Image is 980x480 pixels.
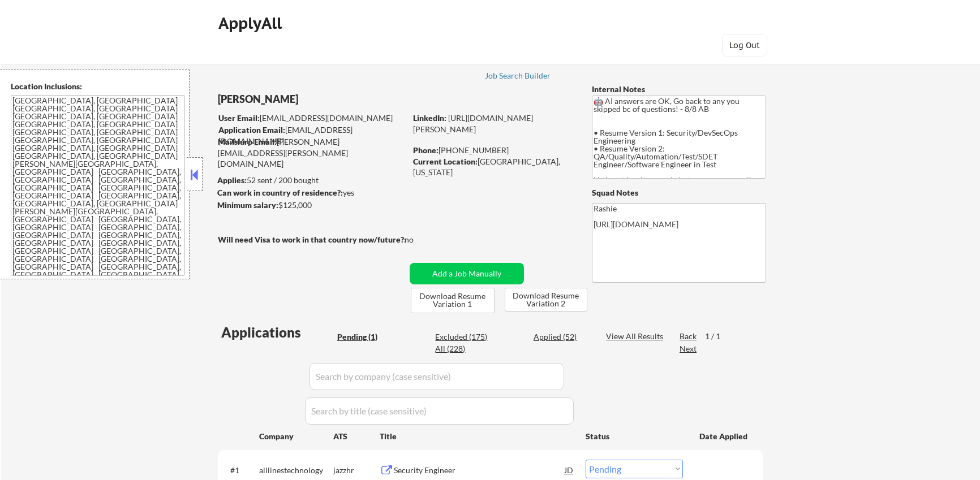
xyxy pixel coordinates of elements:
div: yes [217,187,402,198]
a: [URL][DOMAIN_NAME][PERSON_NAME] [413,113,533,134]
div: 1 / 1 [705,331,731,342]
div: Internal Notes [592,84,766,95]
strong: LinkedIn: [413,113,446,123]
div: jazzhr [333,465,380,476]
strong: Will need Visa to work in that country now/future?: [218,235,406,244]
div: ApplyAll [218,14,285,33]
div: alllinestechnology [259,465,333,476]
div: JD [564,460,575,480]
div: #1 [230,465,250,476]
button: Download Resume Variation 2 [505,288,587,312]
div: [EMAIL_ADDRESS][DOMAIN_NAME] [218,124,406,146]
strong: Can work in country of residence?: [217,188,343,197]
strong: Phone: [413,145,439,155]
input: Search by company (case sensitive) [310,363,564,390]
div: [GEOGRAPHIC_DATA], [US_STATE] [413,156,573,178]
div: Security Engineer [394,465,565,476]
div: ATS [333,431,380,442]
a: Job Search Builder [485,71,551,83]
button: Download Resume Variation 1 [411,288,495,313]
div: Status [586,426,683,446]
div: [PERSON_NAME][EMAIL_ADDRESS][PERSON_NAME][DOMAIN_NAME] [218,136,406,170]
div: Company [259,431,333,442]
div: Applied (52) [534,331,590,343]
div: Excluded (175) [435,331,492,343]
div: Applications [221,326,333,339]
div: Next [680,343,698,354]
div: [EMAIL_ADDRESS][DOMAIN_NAME] [218,113,406,124]
div: [PERSON_NAME] [218,92,450,106]
div: All (228) [435,343,492,354]
div: Title [380,431,575,442]
div: Back [680,331,698,342]
div: View All Results [606,331,667,342]
div: [PHONE_NUMBER] [413,145,573,156]
strong: User Email: [218,113,260,123]
div: Location Inclusions: [11,81,185,92]
div: 52 sent / 200 bought [217,175,406,186]
strong: Current Location: [413,157,478,166]
button: Log Out [722,34,767,57]
div: Pending (1) [337,331,394,343]
input: Search by title (case sensitive) [305,397,574,425]
div: no [405,234,437,245]
strong: Applies: [217,175,247,185]
strong: Minimum salary: [217,200,278,210]
strong: Application Email: [218,125,285,135]
button: Add a Job Manually [410,263,524,284]
div: Job Search Builder [485,72,551,80]
div: Date Applied [699,431,749,442]
div: $125,000 [217,200,406,211]
strong: Mailslurp Email: [218,137,277,146]
div: Squad Notes [592,187,766,198]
